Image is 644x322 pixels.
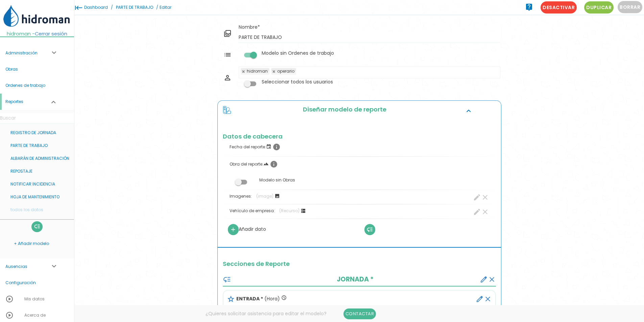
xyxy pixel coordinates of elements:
i: edit [476,295,484,303]
i: add [230,224,236,235]
a: create [473,208,481,216]
i: all_inbox [223,29,232,38]
a: clear [488,273,496,286]
img: itcons-logo [3,5,71,28]
label: Modelo sin Obras [223,174,496,186]
i: create [473,208,481,216]
i: dns [301,208,306,214]
a: clear [484,294,492,303]
span: (Recurso) [279,208,300,214]
h2: Datos de cabecera [218,133,501,140]
header: JORNADA * [223,273,496,287]
a: clear [481,208,489,216]
i: live_help [525,0,533,14]
a: low_priority [223,273,231,286]
a: star [227,295,235,302]
div: operario [277,69,294,73]
span: Editar [160,4,171,10]
i: image [275,193,280,199]
span: Vehículo de empresa: [230,208,275,214]
h2: Diseñar modelo de reporte [231,106,458,115]
i: info [272,143,281,151]
i: clear [481,208,489,216]
a: clear [481,193,489,202]
i: low_priority [34,221,40,232]
a: create [480,273,488,286]
i: landscape [263,161,269,167]
a: add [228,224,239,235]
button: Borrar [618,1,642,13]
i: create [480,275,488,283]
a: live_help [522,0,536,14]
label: Obra del reporte: [223,157,496,172]
label: Seleccionar todos los usuarios [262,78,333,85]
i: clear [488,275,496,283]
span: Imagenes: [230,193,252,199]
div: hidroman [247,69,268,73]
a: low_priority [31,221,42,232]
span: (Hora) [264,295,280,302]
i: expand_more [50,258,58,275]
span: (image) [256,193,273,199]
i: keyboard_tab [74,0,82,15]
a: edit [476,294,484,303]
i: play_circle [5,291,14,307]
span: Desactivar [541,1,577,14]
i: event [266,144,271,149]
i: access_time [281,295,287,300]
i: person [223,74,232,82]
i: expand_more [463,106,474,115]
label: Fecha del reporte: [223,140,496,155]
i: low_priority [223,275,231,283]
i: list [223,51,232,59]
i: clear [484,295,492,303]
div: ¿Quieres solicitar asistencia para editar el modelo? [74,305,507,322]
a: Contactar [343,308,376,319]
i: expand_more [50,45,58,61]
i: low_priority [366,224,373,235]
i: info [270,160,278,168]
span: Duplicar [584,1,614,14]
a: + Añadir modelo [3,236,71,252]
div: Añadir dato [223,224,359,235]
h2: Secciones de Reporte [223,261,496,267]
label: Nombre [239,24,260,30]
label: Modelo sin Ordenes de trabajo [262,50,334,56]
span: ENTRADA * [236,295,263,302]
a: Cerrar sesión [35,30,67,37]
a: create [473,193,481,202]
a: low_priority [364,224,375,235]
i: expand_more [50,94,58,110]
i: star [227,295,235,303]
